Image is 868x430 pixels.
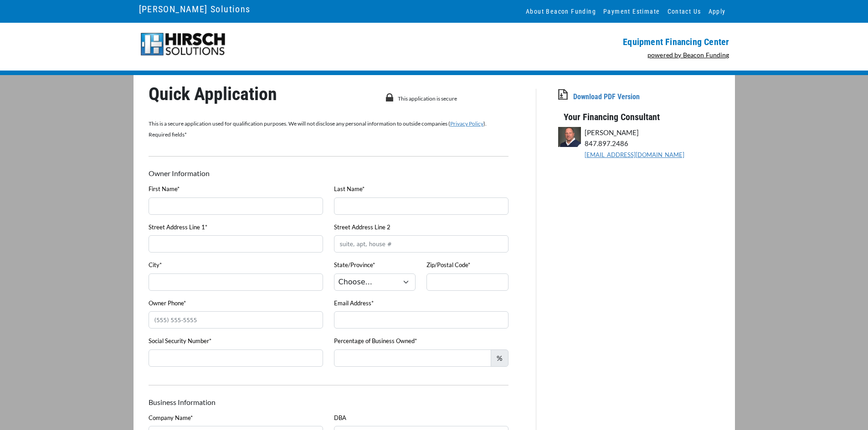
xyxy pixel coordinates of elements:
img: app-download.png [558,89,568,100]
p: Business Information [149,397,508,408]
label: Email Address* [334,299,374,308]
label: First Name* [149,185,180,194]
p: Your Financing Consultant [558,102,740,122]
label: Last Name* [334,185,365,194]
p: Equipment Financing Center [440,36,729,47]
p: Quick Application [149,89,354,100]
input: suite, apt, house # [334,235,508,253]
span: % [491,349,508,367]
input: (555) 555-5555 [149,311,323,329]
label: DBA [334,414,346,423]
p: [PERSON_NAME] [585,127,719,138]
label: Company Name* [149,414,193,423]
label: Social Security Number* [149,337,211,346]
a: Privacy Policy [450,120,483,127]
label: Zip/Postal Code* [426,261,470,270]
a: Download PDF Version [573,92,640,101]
a: [PERSON_NAME] Solutions [139,1,251,17]
p: Owner Information [149,168,261,179]
label: Street Address Line 1* [149,223,207,232]
label: City* [149,261,162,270]
img: JWesolowski.jpg [558,127,581,147]
img: Hirsch-logo-55px.png [139,32,227,57]
p: 847.897.2486 [585,138,719,149]
label: Street Address Line 2 [334,223,390,232]
label: Percentage of Business Owned* [334,337,417,346]
label: Owner Phone* [149,299,186,308]
a: powered by Beacon Funding [647,51,729,59]
p: This is a secure application used for qualification purposes. We will not disclose any personal i... [149,118,508,140]
img: lock-icon.png [385,93,393,101]
a: [EMAIL_ADDRESS][DOMAIN_NAME] [585,151,684,158]
p: This application is secure [398,93,501,104]
label: State/Province* [334,261,375,270]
